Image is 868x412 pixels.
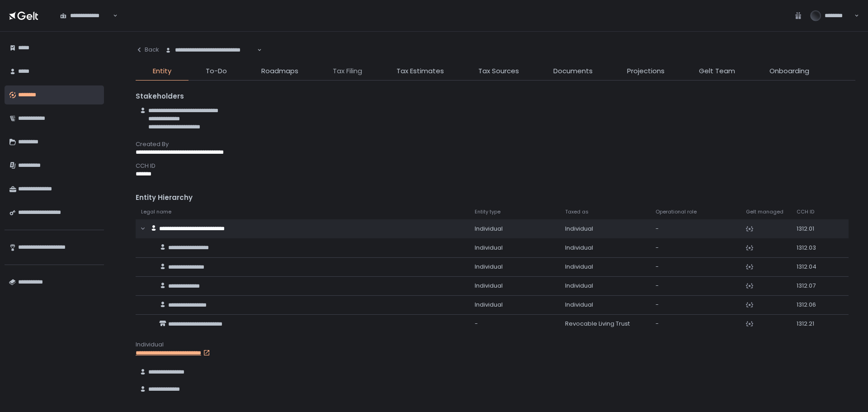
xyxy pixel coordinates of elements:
span: Projections [627,66,665,76]
div: Individual [565,263,645,271]
div: Stakeholders [136,91,855,102]
div: Individual [475,225,554,233]
span: Gelt managed [746,208,783,215]
span: CCH ID [797,208,814,215]
span: To-Do [206,66,227,76]
div: Back [136,46,159,54]
div: - [656,320,735,328]
div: Individual [136,341,855,349]
div: Individual [475,263,554,271]
span: Tax Estimates [396,66,444,76]
div: - [656,225,735,233]
span: Gelt Team [699,66,735,76]
div: Individual [475,282,554,290]
span: Taxed as [565,208,589,215]
div: Individual [565,244,645,252]
div: - [656,263,735,271]
div: 1312.01 [797,225,826,233]
span: Documents [553,66,593,76]
div: Search for option [159,41,262,60]
div: Created By [136,140,855,148]
div: Individual [565,225,645,233]
span: Legal name [141,208,171,215]
div: - [656,282,735,290]
div: - [656,301,735,309]
span: Entity type [475,208,500,215]
div: Individual [475,301,554,309]
span: Tax Sources [478,66,519,76]
span: Tax Filing [333,66,362,76]
div: Individual [565,282,645,290]
span: Entity [153,66,171,76]
div: 1312.06 [797,301,826,309]
div: 1312.03 [797,244,826,252]
div: 1312.21 [797,320,826,328]
span: Onboarding [769,66,809,76]
span: Roadmaps [261,66,298,76]
div: 1312.04 [797,263,826,271]
div: - [656,244,735,252]
div: 1312.07 [797,282,826,290]
button: Back [136,41,159,59]
div: Individual [475,244,554,252]
input: Search for option [112,11,112,20]
div: Search for option [54,6,118,25]
div: Revocable Living Trust [565,320,645,328]
input: Search for option [256,46,256,55]
span: Operational role [656,208,697,215]
div: Entity Hierarchy [136,193,855,203]
div: - [475,320,554,328]
div: Individual [565,301,645,309]
div: CCH ID [136,162,855,170]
